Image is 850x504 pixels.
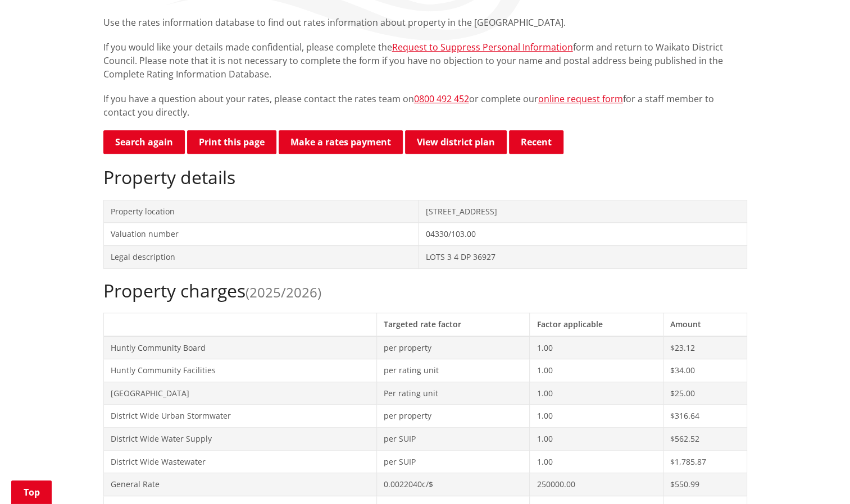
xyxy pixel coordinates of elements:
[530,313,663,336] th: Factor applicable
[376,450,529,473] td: per SUIP
[376,382,529,405] td: Per rating unit
[376,405,529,428] td: per property
[663,473,747,496] td: $550.99
[530,405,663,428] td: 1.00
[414,93,469,105] a: 0800 492 452
[419,245,747,268] td: LOTS 3 4 DP 36927
[530,336,663,359] td: 1.00
[103,405,376,428] td: District Wide Urban Stormwater
[530,359,663,382] td: 1.00
[103,280,747,301] h2: Property charges
[187,130,276,154] button: Print this page
[103,359,376,382] td: Huntly Community Facilities
[663,382,747,405] td: $25.00
[103,130,185,154] a: Search again
[376,359,529,382] td: per rating unit
[103,473,376,496] td: General Rate
[530,450,663,473] td: 1.00
[419,200,747,223] td: [STREET_ADDRESS]
[103,427,376,450] td: District Wide Water Supply
[103,40,747,81] p: If you would like your details made confidential, please complete the form and return to Waikato ...
[509,130,563,154] button: Recent
[538,93,623,105] a: online request form
[663,427,747,450] td: $562.52
[419,223,747,246] td: 04330/103.00
[103,336,376,359] td: Huntly Community Board
[103,223,419,246] td: Valuation number
[530,427,663,450] td: 1.00
[11,480,52,504] a: Top
[663,336,747,359] td: $23.12
[103,382,376,405] td: [GEOGRAPHIC_DATA]
[376,313,529,336] th: Targeted rate factor
[376,336,529,359] td: per property
[376,427,529,450] td: per SUIP
[103,92,747,119] p: If you have a question about your rates, please contact the rates team on or complete our for a s...
[103,167,747,188] h2: Property details
[530,473,663,496] td: 250000.00
[103,245,419,268] td: Legal description
[392,41,573,53] a: Request to Suppress Personal Information
[246,283,321,301] span: (2025/2026)
[103,16,747,29] p: Use the rates information database to find out rates information about property in the [GEOGRAPHI...
[530,382,663,405] td: 1.00
[663,405,747,428] td: $316.64
[279,130,403,154] a: Make a rates payment
[798,457,839,497] iframe: Messenger Launcher
[663,313,747,336] th: Amount
[663,450,747,473] td: $1,785.87
[663,359,747,382] td: $34.00
[405,130,507,154] a: View district plan
[376,473,529,496] td: 0.0022040c/$
[103,200,419,223] td: Property location
[103,450,376,473] td: District Wide Wastewater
